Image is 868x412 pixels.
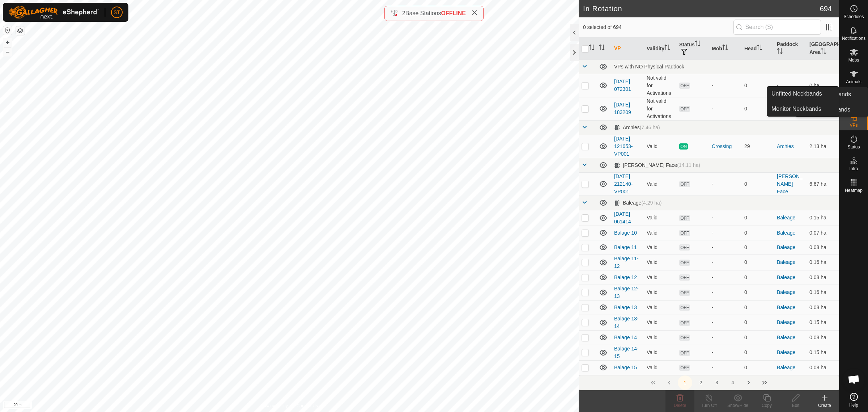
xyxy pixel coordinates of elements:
[767,102,839,116] a: Monitor Neckbands
[807,300,839,315] td: 0.08 ha
[722,46,728,51] p-sorticon: Activate to sort
[679,274,690,281] span: OFF
[847,145,860,149] span: Status
[614,346,639,359] a: Balage 14-15
[614,256,639,269] a: Balage 11-12
[674,403,686,408] span: Delete
[807,270,839,285] td: 0.08 ha
[807,255,839,270] td: 0.16 ha
[774,74,807,97] td: -
[614,230,637,236] a: Balage 10
[679,230,690,236] span: OFF
[807,315,839,330] td: 0.15 ha
[849,167,858,171] span: Infra
[3,38,12,47] button: +
[695,42,701,47] p-sorticon: Activate to sort
[679,181,690,187] span: OFF
[807,375,839,390] td: 0.16 ha
[644,97,676,120] td: Not valid for Activations
[679,244,690,251] span: OFF
[807,360,839,375] td: 0.08 ha
[644,315,676,330] td: Valid
[807,240,839,255] td: 0.08 ha
[614,304,637,310] a: Balage 13
[777,259,795,265] a: Baleage
[781,402,810,409] div: Edit
[710,375,724,390] button: 3
[752,402,781,409] div: Copy
[777,304,795,310] a: Baleage
[614,136,633,157] a: [DATE] 121653-VP001
[644,345,676,360] td: Valid
[712,274,739,281] div: -
[741,270,774,285] td: 0
[614,335,637,340] a: Balage 14
[807,210,839,226] td: 0.15 ha
[777,230,795,236] a: Baleage
[614,162,700,168] div: [PERSON_NAME] Face
[777,143,794,149] a: Archies
[679,304,690,311] span: OFF
[679,365,690,371] span: OFF
[599,46,605,51] p-sorticon: Activate to sort
[741,345,774,360] td: 0
[777,49,783,55] p-sorticon: Activate to sort
[644,74,676,97] td: Not valid for Activations
[712,214,739,222] div: -
[611,38,644,60] th: VP
[614,244,637,250] a: Balage 11
[821,49,826,55] p-sorticon: Activate to sort
[757,375,772,390] button: Last Page
[644,300,676,315] td: Valid
[114,9,120,16] span: ST
[614,173,633,194] a: [DATE] 212140-VP001
[614,125,660,131] div: Archies
[16,26,25,35] button: Map Layers
[741,226,774,240] td: 0
[767,87,839,101] li: Unfitted Neckbands
[712,319,739,326] div: -
[644,375,676,390] td: Valid
[777,173,803,194] a: [PERSON_NAME] Face
[777,349,795,355] a: Baleage
[741,172,774,196] td: 0
[644,172,676,196] td: Valid
[774,38,807,60] th: Paddock
[712,289,739,296] div: -
[741,330,774,345] td: 0
[641,200,661,206] span: (4.29 ha)
[402,10,405,16] span: 2
[614,211,631,224] a: [DATE] 061414
[807,38,839,60] th: [GEOGRAPHIC_DATA] Area
[723,402,752,409] div: Show/Hide
[694,402,723,409] div: Turn Off
[741,135,774,158] td: 29
[807,226,839,240] td: 0.07 ha
[441,10,466,16] span: OFFLINE
[741,375,774,390] td: 0
[712,304,739,311] div: -
[644,210,676,226] td: Valid
[405,10,441,16] span: Base Stations
[726,375,740,390] button: 4
[777,289,795,295] a: Baleage
[614,286,639,299] a: Balage 12-13
[709,38,741,60] th: Mob
[741,300,774,315] td: 0
[678,375,692,390] button: 1
[644,330,676,345] td: Valid
[644,360,676,375] td: Valid
[679,260,690,266] span: OFF
[807,330,839,345] td: 0.08 ha
[644,255,676,270] td: Valid
[644,285,676,300] td: Valid
[614,274,637,280] a: Balage 12
[848,58,859,62] span: Mobs
[807,74,839,97] td: 0 ha
[614,316,639,329] a: Balage 13-14
[741,360,774,375] td: 0
[843,14,864,19] span: Schedules
[589,46,595,51] p-sorticon: Activate to sort
[679,320,690,326] span: OFF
